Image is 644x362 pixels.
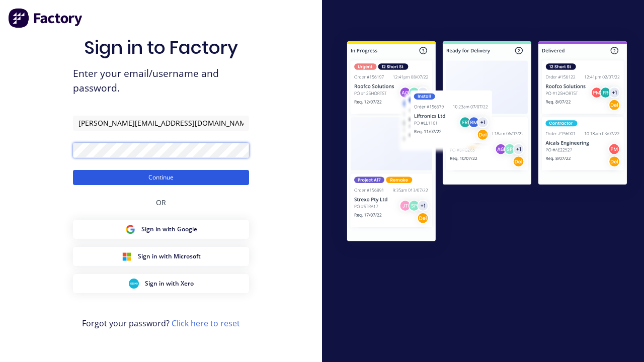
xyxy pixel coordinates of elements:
[138,252,201,261] span: Sign in with Microsoft
[73,170,249,185] button: Continue
[156,185,166,220] div: OR
[82,317,240,329] span: Forgot your password?
[145,279,194,288] span: Sign in with Xero
[73,66,249,96] span: Enter your email/username and password.
[73,116,249,131] input: Email/Username
[330,26,644,259] img: Sign in
[73,274,249,293] button: Xero Sign inSign in with Xero
[125,224,135,234] img: Google Sign in
[73,247,249,266] button: Microsoft Sign inSign in with Microsoft
[84,37,238,58] h1: Sign in to Factory
[8,8,84,28] img: Factory
[129,279,139,289] img: Xero Sign in
[172,318,240,329] a: Click here to reset
[73,220,249,239] button: Google Sign inSign in with Google
[122,251,132,261] img: Microsoft Sign in
[141,225,197,234] span: Sign in with Google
